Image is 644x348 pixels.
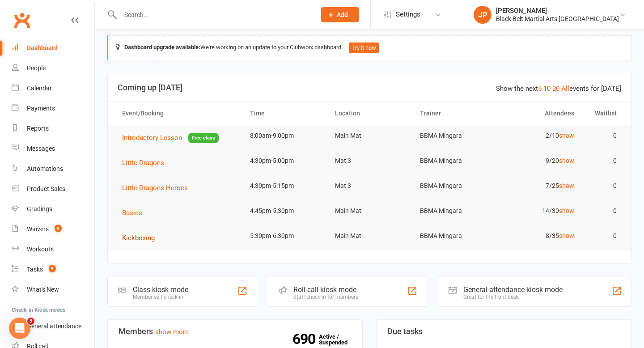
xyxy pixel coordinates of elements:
[552,85,559,93] a: 20
[582,102,625,125] th: Waitlist
[559,232,574,239] a: show
[582,150,625,171] td: 0
[396,4,420,25] span: Settings
[122,134,182,142] span: Introductory Lesson
[474,6,491,24] div: JP
[107,35,631,60] div: We're working on an update to your Clubworx dashboard.
[27,318,34,325] span: 3
[122,159,164,167] span: Little Dragons
[12,179,94,199] a: Product Sales
[27,64,46,72] div: People
[559,207,574,214] a: show
[412,150,497,171] td: BBMA Mingara
[559,182,574,189] a: show
[582,175,625,196] td: 0
[412,125,497,146] td: BBMA Mingara
[9,318,30,339] iframe: Intercom live chat
[538,85,542,93] a: 5
[327,150,412,171] td: Mat 3
[412,200,497,221] td: BBMA Mingara
[496,15,619,23] div: Black Belt Martial Arts [GEOGRAPHIC_DATA]
[12,239,94,259] a: Workouts
[463,285,563,294] div: General attendance kiosk mode
[497,175,582,196] td: 7/25
[497,225,582,246] td: 8/35
[387,327,620,336] h3: Due tasks
[293,294,358,300] div: Staff check-in for members
[327,125,412,146] td: Main Mat
[122,208,148,218] button: Basics
[12,58,94,78] a: People
[27,125,49,132] div: Reports
[27,225,49,233] div: Waivers
[122,233,161,243] button: Kickboxing
[412,102,497,125] th: Trainer
[582,225,625,246] td: 0
[27,44,58,51] div: Dashboard
[122,132,219,144] button: Introductory LessonFree class
[412,225,497,246] td: BBMA Mingara
[27,286,59,293] div: What's New
[497,102,582,125] th: Attendees
[327,200,412,221] td: Main Mat
[122,234,155,242] span: Kickboxing
[559,132,574,139] a: show
[188,133,219,143] span: Free class
[114,102,242,125] th: Event/Booking
[582,125,625,146] td: 0
[12,159,94,179] a: Automations
[27,185,65,192] div: Product Sales
[497,125,582,146] td: 2/10
[497,200,582,221] td: 14/30
[12,38,94,58] a: Dashboard
[327,102,412,125] th: Location
[327,225,412,246] td: Main Mat
[242,175,327,196] td: 4:30pm-5:15pm
[27,205,52,212] div: Gradings
[321,7,359,22] button: Add
[133,285,188,294] div: Class kiosk mode
[122,182,194,193] button: Little Dragons Heroes
[412,175,497,196] td: BBMA Mingara
[12,316,94,336] a: General attendance kiosk mode
[55,225,62,232] span: 6
[293,285,358,294] div: Roll call kiosk mode
[12,259,94,280] a: Tasks 9
[133,294,188,300] div: Member self check-in
[497,150,582,171] td: 9/20
[12,199,94,219] a: Gradings
[12,119,94,139] a: Reports
[12,280,94,300] a: What's New
[11,9,33,31] a: Clubworx
[561,85,569,93] a: All
[242,125,327,146] td: 8:00am-9:00pm
[543,85,551,93] a: 10
[496,7,619,15] div: [PERSON_NAME]
[12,139,94,159] a: Messages
[124,44,200,51] strong: Dashboard upgrade available:
[27,323,81,330] div: General attendance
[349,42,379,53] button: Try it now
[118,83,621,92] h3: Coming up [DATE]
[27,145,55,152] div: Messages
[12,98,94,119] a: Payments
[327,175,412,196] td: Mat 3
[122,209,142,217] span: Basics
[337,11,348,18] span: Add
[27,246,54,253] div: Workouts
[496,83,621,94] div: Show the next events for [DATE]
[12,78,94,98] a: Calendar
[119,327,352,336] h3: Members
[582,200,625,221] td: 0
[292,332,319,346] strong: 690
[242,150,327,171] td: 4:30pm-5:00pm
[122,157,170,168] button: Little Dragons
[12,219,94,239] a: Waivers 6
[118,8,309,21] input: Search...
[242,225,327,246] td: 5:30pm-6:30pm
[27,85,52,92] div: Calendar
[242,102,327,125] th: Time
[27,105,55,112] div: Payments
[27,266,43,273] div: Tasks
[49,265,56,272] span: 9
